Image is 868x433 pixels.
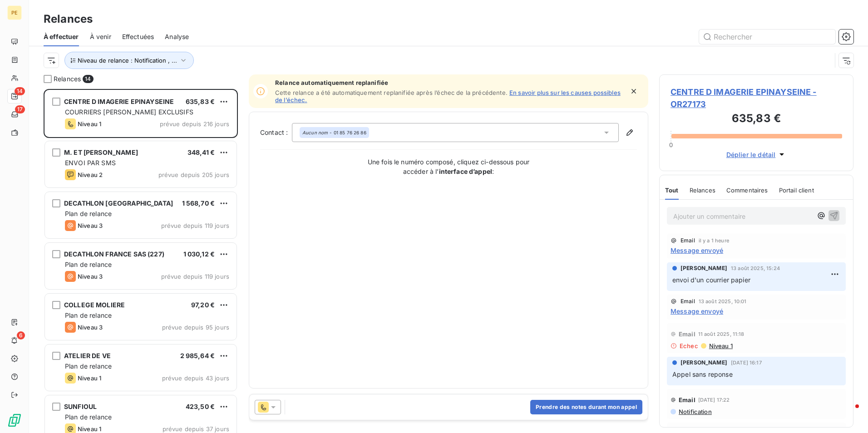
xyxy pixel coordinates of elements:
span: Niveau de relance : Notification , ... [78,57,177,64]
span: Echec [680,342,698,349]
span: Notification [678,408,712,415]
span: 423,50 € [186,403,215,410]
p: Une fois le numéro composé, cliquez ci-dessous pour accéder à l’ : [358,157,539,176]
span: 17 [15,105,25,113]
a: En savoir plus sur les causes possibles de l’échec. [275,89,621,103]
iframe: Intercom live chat [837,402,859,424]
button: Prendre des notes durant mon appel [530,400,642,414]
span: À effectuer [44,32,79,41]
span: 1 568,70 € [182,199,215,207]
span: DECATHLON FRANCE SAS (227) [64,250,164,258]
span: prévue depuis 95 jours [162,324,229,331]
span: Niveau 1 [78,374,101,382]
span: Portail client [779,187,814,194]
span: prévue depuis 119 jours [161,222,229,229]
span: Niveau 3 [78,324,103,331]
span: Relances [690,187,715,194]
span: 635,83 € [186,98,215,105]
span: Commentaires [726,187,768,194]
span: prévue depuis 43 jours [162,374,229,382]
span: 14 [83,75,93,83]
span: Niveau 1 [708,342,733,349]
label: Contact : [260,128,292,137]
span: 97,20 € [191,301,215,309]
button: Niveau de relance : Notification , ... [64,52,194,69]
span: [PERSON_NAME] [681,264,727,272]
span: Message envoyé [671,306,723,316]
span: 1 030,12 € [183,250,215,258]
span: Cette relance a été automatiquement replanifiée après l’échec de la précédente. [275,89,508,96]
span: 348,41 € [187,148,215,156]
span: 11 août 2025, 11:18 [698,331,745,337]
span: prévue depuis 119 jours [161,273,229,280]
span: Plan de relance [65,311,112,319]
span: Niveau 3 [78,222,103,229]
span: Effectuées [122,32,154,41]
span: prévue depuis 205 jours [158,171,229,178]
span: Email [679,396,695,403]
span: Appel sans reponse [672,370,733,378]
span: Email [681,299,695,304]
span: Email [679,330,695,338]
div: PE [7,5,22,20]
span: CENTRE D IMAGERIE EPINAYSEINE - OR27173 [671,86,842,110]
img: Logo LeanPay [7,413,22,428]
span: 6 [17,331,25,340]
span: envoi d'un courrier papier [672,276,750,284]
span: Plan de relance [65,261,112,268]
div: - 01 85 76 26 86 [302,129,366,136]
span: À venir [90,32,111,41]
span: prévue depuis 216 jours [160,120,229,128]
span: Relance automatiquement replanifiée [275,79,624,86]
span: [PERSON_NAME] [681,359,727,367]
em: Aucun nom [302,129,328,136]
span: Message envoyé [671,246,723,255]
span: Niveau 3 [78,273,103,280]
span: COLLEGE MOLIERE [64,301,125,309]
span: DECATHLON [GEOGRAPHIC_DATA] [64,199,173,207]
span: Analyse [165,32,189,41]
span: Niveau 1 [78,120,101,128]
button: Déplier le détail [724,149,789,160]
span: Relances [54,74,81,84]
span: 0 [669,141,673,148]
strong: interface d’appel [439,167,493,175]
span: 13 août 2025, 15:24 [731,266,780,271]
span: Plan de relance [65,362,112,370]
span: [DATE] 16:17 [731,360,762,365]
span: Email [681,238,695,243]
span: ENVOI PAR SMS [65,159,116,167]
h3: Relances [44,11,93,27]
span: Plan de relance [65,413,112,421]
span: Tout [665,187,679,194]
span: il y a 1 heure [699,238,729,243]
span: M. ET [PERSON_NAME] [64,148,138,156]
span: prévue depuis 37 jours [163,425,229,433]
input: Rechercher [699,30,835,44]
span: COURRIERS [PERSON_NAME] EXCLUSIFS [65,108,193,116]
div: grid [44,89,238,433]
span: 13 août 2025, 10:01 [699,299,747,304]
span: SUNFIOUL [64,403,97,410]
span: Déplier le détail [726,150,776,159]
span: Niveau 2 [78,171,103,178]
span: ATELIER DE VE [64,352,111,359]
span: CENTRE D IMAGERIE EPINAYSEINE [64,98,174,105]
h3: 635,83 € [671,110,842,128]
span: 2 985,64 € [180,352,215,359]
span: Plan de relance [65,210,112,217]
span: 14 [15,87,25,95]
span: [DATE] 17:22 [698,397,730,403]
span: Niveau 1 [78,425,101,433]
